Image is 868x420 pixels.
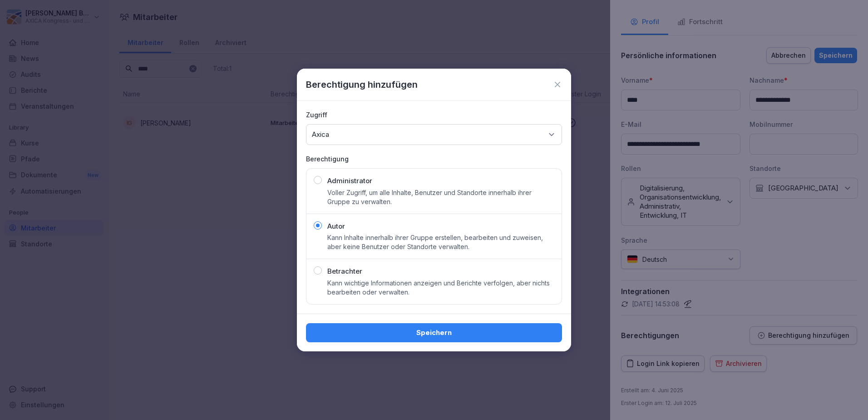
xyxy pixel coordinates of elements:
div: Speichern [313,328,555,338]
p: Zugriff [306,110,562,120]
p: Autor [327,221,345,232]
p: Voller Zugriff, um alle Inhalte, Benutzer und Standorte innerhalb ihrer Gruppe zu verwalten. [327,188,554,206]
p: Berechtigung hinzufügen [306,78,418,91]
p: Betrachter [327,266,362,277]
p: Kann Inhalte innerhalb ihrer Gruppe erstellen, bearbeiten und zuweisen, aber keine Benutzer oder ... [327,233,554,251]
p: Axica [312,130,329,139]
p: Administrator [327,176,372,186]
p: Berechtigung [306,154,562,164]
p: Kann wichtige Informationen anzeigen und Berichte verfolgen, aber nichts bearbeiten oder verwalten. [327,279,554,297]
button: Speichern [306,323,562,342]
